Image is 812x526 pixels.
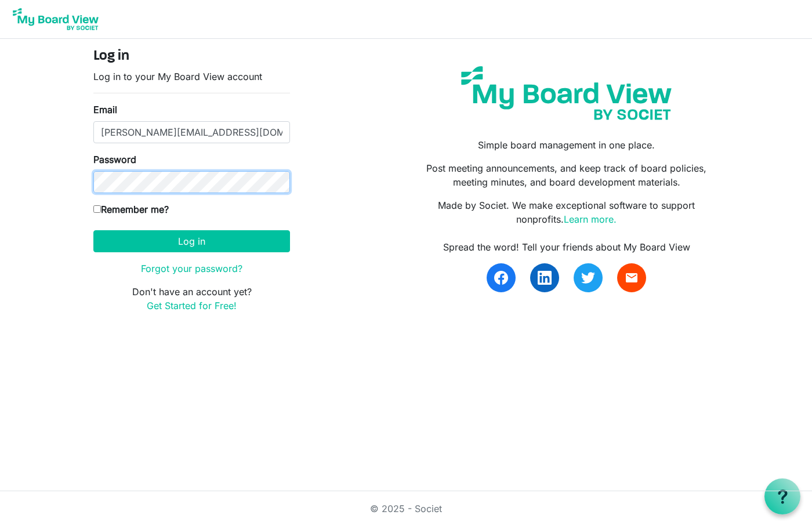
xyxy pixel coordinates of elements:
[93,153,136,166] label: Password
[93,70,290,84] p: Log in to your My Board View account
[415,240,719,254] div: Spread the word! Tell your friends about My Board View
[9,5,102,34] img: My Board View Logo
[93,202,169,216] label: Remember me?
[564,213,617,225] a: Learn more.
[415,161,719,189] p: Post meeting announcements, and keep track of board policies, meeting minutes, and board developm...
[141,263,242,274] a: Forgot your password?
[538,271,552,285] img: linkedin.svg
[625,271,639,285] span: email
[93,205,101,213] input: Remember me?
[147,300,237,311] a: Get Started for Free!
[370,503,442,514] a: © 2025 - Societ
[581,271,595,285] img: twitter.svg
[452,57,680,129] img: my-board-view-societ.svg
[617,263,646,292] a: email
[415,138,719,152] p: Simple board management in one place.
[93,48,290,65] h4: Log in
[93,230,290,252] button: Log in
[93,103,117,117] label: Email
[415,198,719,226] p: Made by Societ. We make exceptional software to support nonprofits.
[494,271,508,285] img: facebook.svg
[93,285,290,313] p: Don't have an account yet?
